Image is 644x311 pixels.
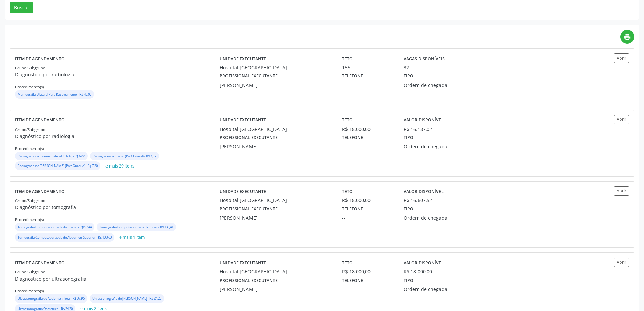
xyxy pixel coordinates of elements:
button: Abrir [614,258,629,267]
small: Ultrassonografia Obstetrica - R$ 24,20 [18,307,73,311]
label: Tipo [404,71,413,82]
small: Tomografia Computadorizada de Abdomen Superior - R$ 138,63 [18,235,112,240]
small: Tomografia Computadorizada de Torax - R$ 136,41 [99,225,173,229]
div: [PERSON_NAME] [220,286,333,293]
div: -- [342,286,394,293]
label: Telefone [342,204,363,214]
label: Valor disponível [404,186,444,197]
div: Ordem de chegada [404,214,486,221]
label: Profissional executante [220,204,278,214]
label: Unidade executante [220,258,266,268]
div: [PERSON_NAME] [220,214,333,221]
label: Profissional executante [220,133,278,143]
div: Hospital [GEOGRAPHIC_DATA] [220,64,333,71]
small: Tomografia Computadorizada do Cranio - R$ 97,44 [18,225,92,229]
label: Unidade executante [220,186,266,197]
label: Unidade executante [220,53,266,64]
div: Ordem de chegada [404,82,486,89]
label: Teto [342,115,353,126]
label: Teto [342,53,353,64]
label: Tipo [404,275,413,286]
small: Grupo/Subgrupo [15,127,45,132]
p: Diagnóstico por radiologia [15,71,220,78]
label: Vagas disponíveis [404,53,445,64]
button: e mais 1 item [117,233,147,242]
label: Tipo [404,204,413,214]
label: Telefone [342,275,363,286]
div: Hospital [GEOGRAPHIC_DATA] [220,268,333,275]
p: Diagnóstico por ultrasonografia [15,275,220,282]
button: Abrir [614,186,629,196]
label: Valor disponível [404,258,444,268]
label: Teto [342,258,353,268]
small: Radiografia de [PERSON_NAME] (Pa + Obliqua) - R$ 7,20 [18,164,98,168]
small: Ultrassonografia de Abdomen Total - R$ 37,95 [18,296,85,301]
div: 32 [404,64,409,71]
label: Unidade executante [220,115,266,126]
div: Hospital [GEOGRAPHIC_DATA] [220,197,333,204]
div: [PERSON_NAME] [220,82,333,89]
button: Buscar [10,2,33,14]
i: print [624,33,631,41]
label: Profissional executante [220,275,278,286]
div: -- [342,143,394,150]
div: -- [342,214,394,221]
label: Item de agendamento [15,258,65,268]
div: R$ 16.187,02 [404,126,432,133]
small: Radiografia de Cranio (Pa + Lateral) - R$ 7,52 [93,154,156,158]
label: Telefone [342,133,363,143]
small: Procedimento(s) [15,217,44,222]
label: Valor disponível [404,115,444,126]
small: Grupo/Subgrupo [15,269,45,274]
small: Procedimento(s) [15,288,44,293]
div: -- [342,82,394,89]
div: R$ 18.000,00 [342,197,394,204]
button: Abrir [614,53,629,63]
label: Item de agendamento [15,115,65,126]
button: e mais 29 itens [103,161,137,171]
div: R$ 18.000,00 [342,268,394,275]
small: Radiografia de Cavum (Lateral + Hirtz) - R$ 6,88 [18,154,85,158]
label: Teto [342,186,353,197]
small: Grupo/Subgrupo [15,65,45,70]
div: R$ 18.000,00 [342,126,394,133]
p: Diagnóstico por radiologia [15,133,220,140]
a: print [620,30,634,44]
div: R$ 16.607,52 [404,197,432,204]
small: Procedimento(s) [15,146,44,151]
small: Procedimento(s) [15,84,44,89]
p: Diagnóstico por tomografia [15,204,220,211]
label: Telefone [342,71,363,82]
small: Mamografia Bilateral Para Rastreamento - R$ 45,00 [18,92,91,97]
div: Hospital [GEOGRAPHIC_DATA] [220,126,333,133]
div: [PERSON_NAME] [220,143,333,150]
button: Abrir [614,115,629,124]
div: Ordem de chegada [404,286,486,293]
small: Grupo/Subgrupo [15,198,45,203]
div: 155 [342,64,394,71]
small: Ultrassonografia de [PERSON_NAME] - R$ 24,20 [92,296,161,301]
label: Tipo [404,133,413,143]
div: R$ 18.000,00 [404,268,432,275]
label: Item de agendamento [15,53,65,64]
label: Profissional executante [220,71,278,82]
label: Item de agendamento [15,186,65,197]
div: Ordem de chegada [404,143,486,150]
